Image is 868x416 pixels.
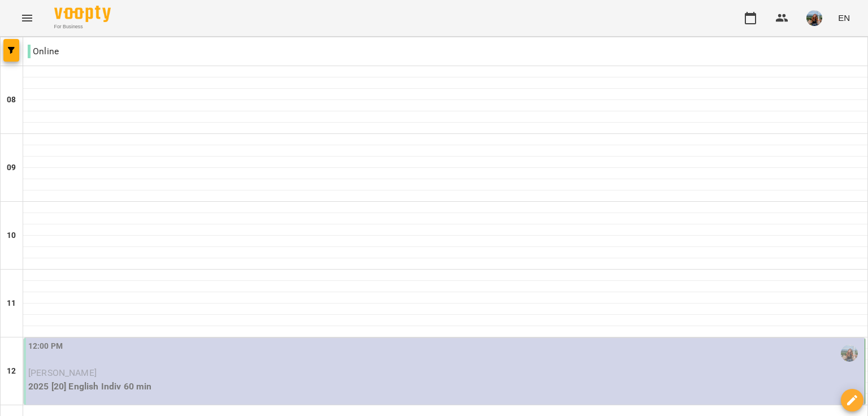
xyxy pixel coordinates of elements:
[28,380,862,393] p: 2025 [20] English Indiv 60 min
[7,297,16,310] h6: 11
[28,45,59,58] p: Online
[28,367,97,378] span: [PERSON_NAME]
[54,23,111,31] span: For Business
[841,345,858,362] img: Лебеденко Катерина (а)
[14,5,41,32] button: Menu
[54,6,111,22] img: Voopty Logo
[7,365,16,378] h6: 12
[7,94,16,106] h6: 08
[7,162,16,174] h6: 09
[806,10,822,26] img: fade860515acdeec7c3b3e8f399b7c1b.jpg
[28,340,63,353] label: 12:00 PM
[838,12,850,24] span: EN
[834,7,854,28] button: EN
[7,229,16,242] h6: 10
